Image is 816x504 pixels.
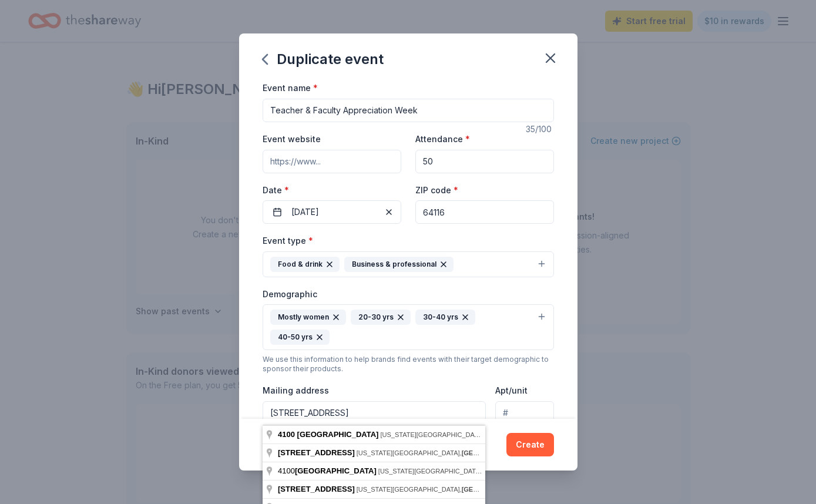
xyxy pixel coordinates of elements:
label: Event name [263,82,318,94]
span: 4100 [278,430,295,439]
input: Spring Fundraiser [263,99,554,122]
span: [US_STATE][GEOGRAPHIC_DATA], , , [GEOGRAPHIC_DATA] [357,449,634,456]
div: Business & professional [344,257,454,272]
label: Event type [263,235,313,247]
button: Food & drinkBusiness & professional [263,251,554,277]
button: Create [506,433,554,456]
label: Apt/unit [495,385,528,397]
span: [GEOGRAPHIC_DATA] [462,449,531,456]
div: We use this information to help brands find events with their target demographic to sponsor their... [263,355,554,374]
label: Date [263,184,401,196]
button: Mostly women20-30 yrs30-40 yrs40-50 yrs [263,304,554,350]
div: Mostly women [270,310,346,325]
span: [GEOGRAPHIC_DATA] [295,466,377,475]
input: https://www... [263,150,401,173]
span: [STREET_ADDRESS] [278,485,355,493]
div: 20-30 yrs [351,310,411,325]
button: [DATE] [263,200,401,224]
input: 20 [415,150,554,173]
div: 30-40 yrs [415,310,475,325]
span: [GEOGRAPHIC_DATA] [483,468,553,475]
input: # [495,401,553,425]
div: 40-50 yrs [270,330,330,345]
span: [GEOGRAPHIC_DATA] [297,430,379,439]
span: [STREET_ADDRESS] [278,448,355,457]
label: Attendance [415,133,470,145]
span: [US_STATE][GEOGRAPHIC_DATA], , , [GEOGRAPHIC_DATA] [378,468,656,475]
span: 4100 [278,466,378,475]
div: 35 /100 [526,122,554,136]
div: Duplicate event [263,50,384,69]
label: Demographic [263,288,317,300]
div: Food & drink [270,257,340,272]
label: Event website [263,133,321,145]
label: ZIP code [415,184,458,196]
span: [US_STATE][GEOGRAPHIC_DATA], , , [GEOGRAPHIC_DATA] [380,431,657,438]
input: 12345 (U.S. only) [415,200,554,224]
label: Mailing address [263,385,329,397]
span: [GEOGRAPHIC_DATA] [462,486,531,493]
span: [US_STATE][GEOGRAPHIC_DATA], , , [GEOGRAPHIC_DATA] [357,486,634,493]
input: Enter a US address [263,401,486,425]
